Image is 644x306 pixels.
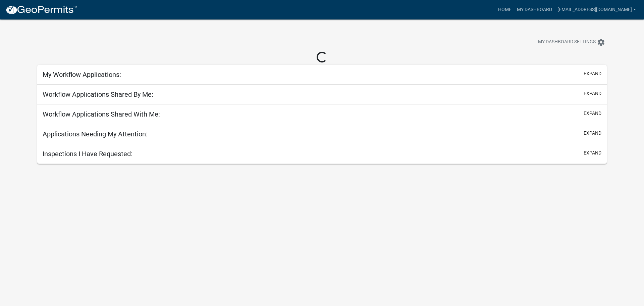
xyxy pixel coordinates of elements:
[538,38,596,46] span: My Dashboard Settings
[43,110,160,118] h5: Workflow Applications Shared With Me:
[584,130,601,137] button: expand
[584,70,601,77] button: expand
[514,3,555,16] a: My Dashboard
[533,36,610,49] button: My Dashboard Settingssettings
[597,38,605,46] i: settings
[43,71,121,79] h5: My Workflow Applications:
[584,90,601,97] button: expand
[584,149,601,157] button: expand
[555,3,639,16] a: [EMAIL_ADDRESS][DOMAIN_NAME]
[43,130,148,138] h5: Applications Needing My Attention:
[43,90,153,98] h5: Workflow Applications Shared By Me:
[495,3,514,16] a: Home
[43,150,132,158] h5: Inspections I Have Requested:
[584,110,601,117] button: expand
